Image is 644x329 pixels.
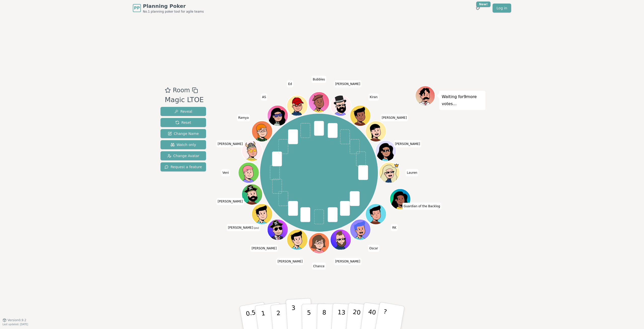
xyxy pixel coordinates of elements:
button: Click to change your avatar [252,204,272,224]
span: Click to change your name [237,114,250,121]
span: Click to change your name [261,94,267,101]
span: PP [134,5,140,11]
span: Watch only [171,142,196,147]
span: No.1 planning poker tool for agile teams [143,10,204,14]
button: Reveal [160,107,206,116]
span: Click to change your name [369,94,379,101]
button: Version0.9.2 [3,318,26,322]
span: Click to change your name [216,140,244,147]
button: Change Avatar [160,151,206,160]
span: Click to change your name [406,169,418,176]
div: New! [476,2,491,7]
span: Click to change your name [391,224,397,231]
span: Click to change your name [287,80,293,87]
span: Click to change your name [311,76,326,83]
span: Click to change your name [334,258,361,265]
button: New! [473,4,482,13]
span: Last updated: [DATE] [3,323,28,326]
span: Click to change your name [250,245,278,252]
span: Version 0.9.2 [8,318,26,322]
span: Reveal [174,109,192,114]
span: Planning Poker [143,3,204,10]
span: Click to change your name [380,114,408,121]
button: Add as favourite [165,86,171,95]
span: Change Name [168,131,199,136]
button: Request a feature [160,162,206,171]
span: Room [173,86,190,95]
div: Magic LTOE [165,95,204,105]
span: Request a feature [165,164,202,169]
a: PPPlanning PokerNo.1 planning poker tool for agile teams [133,3,204,14]
a: Log in [493,4,511,13]
span: (you) [253,227,259,229]
span: Reset [175,120,191,125]
button: Watch only [160,140,206,149]
span: Click to change your name [402,203,441,210]
span: Click to change your name [334,80,361,87]
span: Change Avatar [167,153,199,158]
span: Click to change your name [394,140,421,147]
span: Click to change your name [312,262,326,270]
span: Click to change your name [276,258,304,265]
span: Click to change your name [221,169,230,176]
button: Change Name [160,129,206,138]
span: Lauren is the host [394,163,399,168]
button: Reset [160,118,206,127]
span: Click to change your name [368,245,379,252]
span: Click to change your name [227,224,260,231]
p: Waiting for 9 more votes... [442,93,483,107]
span: Click to change your name [216,198,244,205]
